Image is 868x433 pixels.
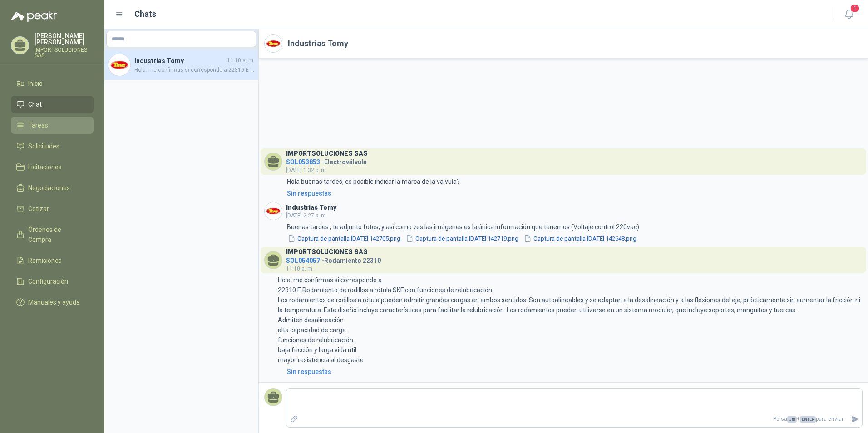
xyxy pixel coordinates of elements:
a: Configuración [11,273,94,290]
p: Hola. me confirmas si corresponde a 22310 E Rodamiento de rodillos a rótula SKF con funciones de ... [278,275,863,365]
h4: Industrias Tomy [134,56,225,66]
p: Hola buenas tardes, es posible indicar la marca de la valvula? [287,177,460,187]
a: Sin respuestas [285,367,863,377]
a: Órdenes de Compra [11,221,94,248]
a: Company LogoIndustrias Tomy11:10 a. m.Hola. me confirmas si corresponde a 22310 E Rodamiento de r... [104,50,258,80]
a: Solicitudes [11,138,94,155]
h1: Chats [134,8,156,20]
button: Captura de pantalla [DATE] 142719.png [405,234,519,243]
a: Chat [11,96,94,113]
a: Manuales y ayuda [11,294,94,311]
span: [DATE] 1:32 p. m. [286,167,327,173]
span: 1 [850,4,860,13]
span: Tareas [28,120,48,130]
span: Solicitudes [28,141,59,151]
label: Adjuntar archivos [286,411,302,427]
button: 1 [841,6,857,23]
span: Remisiones [28,256,62,266]
h3: IMPORTSOLUCIONES SAS [286,250,368,255]
span: Ctrl [787,416,797,423]
h3: Industrias Tomy [286,205,336,210]
p: IMPORTSOLUCIONES SAS [35,47,94,58]
span: 11:10 a. m. [227,56,255,65]
span: Hola. me confirmas si corresponde a 22310 E Rodamiento de rodillos a rótula SKF con funciones de ... [134,66,255,74]
span: Cotizar [28,204,49,214]
p: Buenas tardes , te adjunto fotos, y así como ves las imágenes es la única información que tenemos... [287,222,639,232]
a: Negociaciones [11,179,94,197]
a: Cotizar [11,200,94,217]
span: ENTER [800,416,816,423]
h3: IMPORTSOLUCIONES SAS [286,151,368,156]
span: Configuración [28,276,68,286]
span: Chat [28,99,42,109]
span: Órdenes de Compra [28,225,85,245]
a: Remisiones [11,252,94,269]
h2: Industrias Tomy [288,37,348,50]
img: Company Logo [265,35,282,52]
a: Tareas [11,117,94,134]
div: Sin respuestas [287,188,331,198]
button: Enviar [847,411,862,427]
span: SOL053853 [286,158,320,166]
a: Inicio [11,75,94,92]
a: Sin respuestas [285,188,863,198]
img: Company Logo [108,54,130,76]
h4: - Electroválvula [286,156,368,165]
button: Captura de pantalla [DATE] 142648.png [523,234,637,243]
span: SOL054057 [286,257,320,264]
a: Licitaciones [11,158,94,176]
span: Negociaciones [28,183,70,193]
span: 11:10 a. m. [286,266,314,272]
img: Company Logo [265,202,282,220]
p: [PERSON_NAME] [PERSON_NAME] [35,33,94,45]
span: [DATE] 2:27 p. m. [286,212,327,219]
div: Sin respuestas [287,367,331,377]
img: Logo peakr [11,11,57,22]
p: Pulsa + para enviar [302,411,848,427]
button: Captura de pantalla [DATE] 142705.png [287,234,401,243]
span: Licitaciones [28,162,62,172]
span: Inicio [28,79,43,89]
span: Manuales y ayuda [28,297,80,307]
h4: - Rodamiento 22310 [286,255,381,263]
